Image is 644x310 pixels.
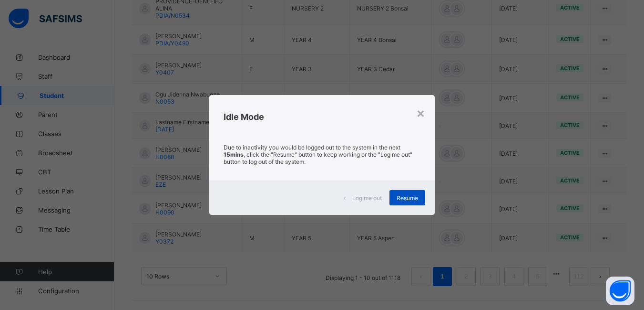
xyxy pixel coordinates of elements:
[352,194,382,202] span: Log me out
[606,277,634,305] button: Open asap
[416,105,425,121] div: ×
[397,194,418,202] span: Resume
[224,112,420,122] h2: Idle Mode
[224,144,420,165] p: Due to inactivity you would be logged out to the system in the next , click the "Resume" button t...
[224,151,244,158] strong: 15mins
